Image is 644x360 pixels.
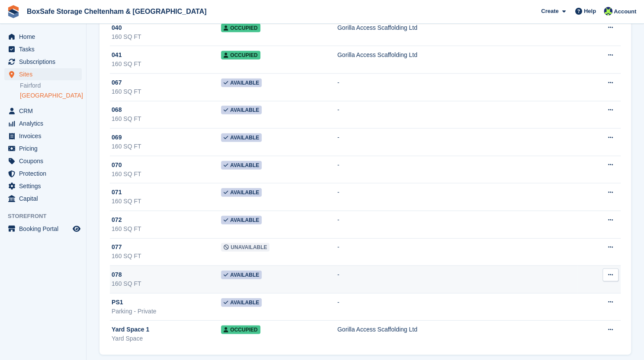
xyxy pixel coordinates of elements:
img: Charlie Hammond [604,7,612,16]
span: 041 [112,51,122,60]
span: Capital [19,193,71,205]
span: Occupied [221,24,260,32]
div: Gorilla Access Scaffolding Ltd [337,23,577,32]
span: Account [614,7,636,16]
span: Create [541,7,558,16]
span: 070 [112,161,122,170]
span: Subscriptions [19,56,71,68]
span: 078 [112,270,122,279]
div: 160 SQ FT [112,142,221,151]
span: 069 [112,133,122,142]
span: Available [221,161,262,170]
span: Home [19,31,71,43]
span: Available [221,188,262,197]
span: Help [584,7,596,16]
td: - [337,183,577,211]
span: Storefront [8,212,86,221]
span: Pricing [19,142,71,155]
div: Gorilla Access Scaffolding Ltd [337,325,577,334]
div: 160 SQ FT [112,170,221,179]
div: 160 SQ FT [112,60,221,69]
div: 160 SQ FT [112,197,221,206]
span: Coupons [19,155,71,167]
span: 071 [112,188,122,197]
a: menu [4,155,82,167]
span: Settings [19,180,71,192]
span: Available [221,106,262,114]
span: 077 [112,243,122,252]
a: menu [4,31,82,43]
a: menu [4,56,82,68]
div: 160 SQ FT [112,87,221,96]
div: Gorilla Access Scaffolding Ltd [337,51,577,60]
span: Protection [19,167,71,180]
td: - [337,129,577,156]
a: Fairford [20,82,82,90]
span: Occupied [221,51,260,60]
a: [GEOGRAPHIC_DATA] [20,92,82,100]
a: BoxSafe Storage Cheltenham & [GEOGRAPHIC_DATA] [23,4,210,19]
span: Yard Space 1 [112,325,149,334]
span: 072 [112,215,122,224]
div: 160 SQ FT [112,252,221,261]
a: Preview store [71,224,82,234]
span: 068 [112,105,122,114]
span: Available [221,79,262,87]
a: menu [4,130,82,142]
span: 067 [112,78,122,87]
span: Analytics [19,117,71,129]
td: - [337,211,577,239]
a: menu [4,117,82,129]
span: CRM [19,105,71,117]
a: menu [4,193,82,205]
span: Available [221,133,262,142]
span: PS1 [112,298,123,307]
div: 160 SQ FT [112,32,221,41]
span: Invoices [19,130,71,142]
a: menu [4,142,82,155]
a: menu [4,105,82,117]
a: menu [4,180,82,192]
div: 160 SQ FT [112,114,221,123]
span: Occupied [221,325,260,334]
td: - [337,101,577,129]
a: menu [4,223,82,235]
span: Tasks [19,43,71,55]
td: - [337,156,577,183]
div: 160 SQ FT [112,279,221,288]
div: Yard Space [112,334,221,343]
td: - [337,266,577,294]
td: - [337,74,577,101]
div: Parking - Private [112,307,221,316]
a: menu [4,167,82,180]
span: Sites [19,68,71,80]
a: menu [4,68,82,80]
span: 040 [112,23,122,32]
a: menu [4,43,82,55]
span: Booking Portal [19,223,71,235]
td: - [337,238,577,266]
span: Available [221,216,262,224]
div: 160 SQ FT [112,224,221,234]
img: stora-icon-8386f47178a22dfd0bd8f6a31ec36ba5ce8667c1dd55bd0f319d3a0aa187defe.svg [7,5,20,18]
span: Available [221,271,262,279]
span: Available [221,298,262,307]
span: Unavailable [221,243,269,252]
td: - [337,293,577,321]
